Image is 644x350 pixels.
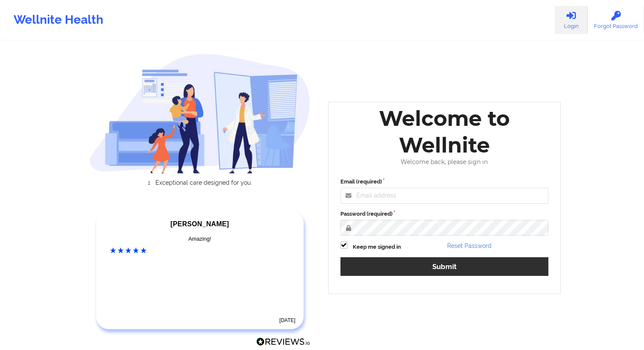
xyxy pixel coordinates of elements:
time: [DATE] [279,317,296,323]
a: Forgot Password [588,6,644,34]
input: Email address [340,188,549,204]
li: Exceptional care designed for you. [97,179,310,186]
button: Submit [340,257,549,275]
label: Email (required) [340,178,549,186]
div: Welcome back, please sign in [334,158,555,166]
a: Reviews.io Logo [256,337,310,348]
img: Reviews.io Logo [256,337,310,346]
label: Keep me signed in [353,243,401,251]
div: Welcome to Wellnite [334,105,555,158]
label: Password (required) [340,210,549,218]
a: Reset Password [447,242,492,249]
span: [PERSON_NAME] [171,220,229,228]
img: wellnite-auth-hero_200.c722682e.png [89,53,310,173]
a: Login [555,6,588,34]
div: Amazing! [110,235,290,243]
